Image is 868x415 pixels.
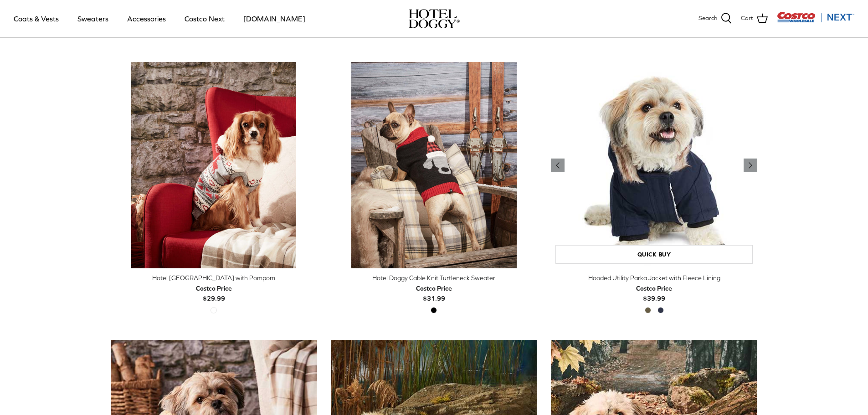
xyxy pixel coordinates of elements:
[741,14,753,23] span: Cart
[196,283,232,293] div: Costco Price
[741,13,768,25] a: Cart
[699,13,732,25] a: Search
[111,273,317,303] a: Hotel [GEOGRAPHIC_DATA] with Pompom Costco Price$29.99
[551,62,757,268] a: Hooded Utility Parka Jacket with Fleece Lining
[111,62,317,268] a: Hotel Doggy Fair Isle Sweater with Pompom
[409,9,460,28] img: hoteldoggycom
[331,273,537,303] a: Hotel Doggy Cable Knit Turtleneck Sweater Costco Price$31.99
[331,62,537,268] a: Hotel Doggy Cable Knit Turtleneck Sweater
[777,11,854,23] img: Costco Next
[69,3,117,34] a: Sweaters
[331,273,537,283] div: Hotel Doggy Cable Knit Turtleneck Sweater
[196,283,232,302] b: $29.99
[699,14,717,23] span: Search
[636,283,672,293] div: Costco Price
[5,3,67,34] a: Coats & Vests
[744,159,757,172] a: Previous
[416,283,452,293] div: Costco Price
[416,283,452,302] b: $31.99
[551,273,757,303] a: Hooded Utility Parka Jacket with Fleece Lining Costco Price$39.99
[555,245,753,264] a: Quick buy
[636,283,672,302] b: $39.99
[176,3,233,34] a: Costco Next
[777,17,854,24] a: Visit Costco Next
[235,3,313,34] a: [DOMAIN_NAME]
[551,159,565,172] a: Previous
[119,3,174,34] a: Accessories
[409,9,460,28] a: hoteldoggy.com hoteldoggycom
[551,273,757,283] div: Hooded Utility Parka Jacket with Fleece Lining
[111,273,317,283] div: Hotel [GEOGRAPHIC_DATA] with Pompom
